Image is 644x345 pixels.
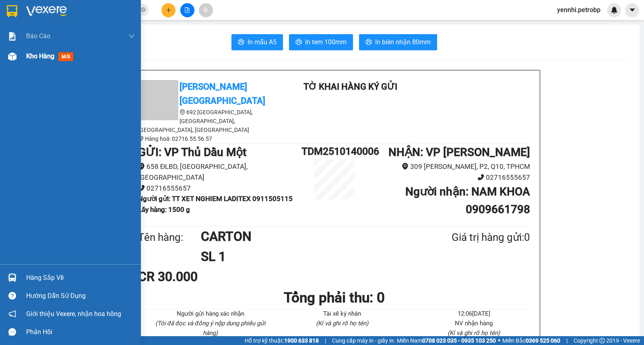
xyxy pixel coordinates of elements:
b: Người gửi : TT XET NGHIEM LADITEX 0911505115 [138,195,293,203]
span: In mẫu A5 [248,37,277,47]
span: | [566,336,568,345]
div: Hướng dẫn sử dụng [26,290,135,302]
li: 02716555657 [138,183,301,194]
strong: 1900 633 818 [284,337,319,344]
img: logo-vxr [7,5,17,17]
li: 658 ĐLBD, [GEOGRAPHIC_DATA], [GEOGRAPHIC_DATA] [138,161,301,183]
span: | [325,336,326,345]
span: mới [58,52,73,61]
span: Miền Bắc [502,336,560,345]
button: printerIn mẫu A5 [231,34,283,50]
img: solution-icon [8,32,17,41]
b: TỜ KHAI HÀNG KÝ GỬI [303,82,397,92]
span: Hỗ trợ kỹ thuật: [245,336,319,345]
span: environment [138,163,145,170]
span: Kho hàng [26,52,54,60]
i: (Kí và ghi rõ họ tên) [316,320,368,327]
span: question-circle [8,292,16,300]
span: printer [238,39,244,46]
li: Tài xế ký nhân [286,309,398,319]
strong: 0369 525 060 [526,337,560,344]
span: close-circle [141,6,146,14]
span: copyright [599,338,605,343]
button: plus [161,3,175,17]
span: In tem 100mm [305,37,347,47]
button: caret-down [625,3,639,17]
span: plus [166,7,171,13]
h1: SL 1 [201,246,413,267]
span: In biên nhận 80mm [375,37,431,47]
button: printerIn biên nhận 80mm [359,34,437,50]
li: 02716555657 [367,172,530,183]
span: phone [477,174,484,181]
i: (Tôi đã đọc và đồng ý nộp dung phiếu gửi hàng) [155,320,266,337]
span: Gửi: [7,8,19,16]
span: Báo cáo [26,31,50,41]
span: environment [180,109,185,115]
img: warehouse-icon [8,273,17,282]
b: GỬI : VP Thủ Dầu Một [138,146,246,159]
li: 692 [GEOGRAPHIC_DATA], [GEOGRAPHIC_DATA], [GEOGRAPHIC_DATA], [GEOGRAPHIC_DATA] [138,108,283,134]
b: Lấy hàng : 1500 g [138,205,190,214]
span: down [128,33,135,39]
li: 12:06[DATE] [418,309,530,319]
span: Cung cấp máy in - giấy in: [332,336,395,345]
h1: CARTON [201,226,413,246]
div: 30.000 [62,52,115,63]
span: message [8,328,16,336]
div: Giá trị hàng gửi: 0 [413,229,530,246]
div: THU [63,26,114,36]
div: Tên hàng: [138,229,201,246]
div: Hàng sắp về [26,272,135,284]
li: 309 [PERSON_NAME], P2, Q10, TPHCM [367,161,530,172]
span: notification [8,310,16,318]
div: DUY [7,26,58,36]
li: Hàng hoá: 02716.55.56.57 [138,134,283,143]
img: warehouse-icon [8,52,17,61]
button: file-add [180,3,194,17]
span: file-add [184,7,190,13]
span: Giới thiệu Vexere, nhận hoa hồng [26,309,121,319]
span: Miền Nam [397,336,496,345]
img: icon-new-feature [611,6,618,14]
strong: 0708 023 035 - 0935 103 250 [422,337,496,344]
div: VP Bình Long [63,7,114,26]
span: aim [203,7,208,13]
span: phone [138,185,145,191]
span: CC : [62,54,73,62]
b: NHẬN : VP [PERSON_NAME] [388,146,530,159]
span: caret-down [629,6,636,14]
li: NV nhận hàng [418,319,530,329]
span: yennhi.petrobp [551,5,607,15]
li: Người gửi hàng xác nhận [154,309,266,319]
div: VP Thủ Dầu Một [7,7,58,26]
span: close-circle [141,7,146,12]
span: ⚪️ [498,339,500,342]
h1: TDM2510140006 [301,144,367,159]
div: CR 30.000 [138,267,267,287]
span: printer [365,39,372,46]
button: aim [199,3,213,17]
span: phone [138,136,144,142]
span: Nhận: [63,8,83,16]
button: printerIn tem 100mm [289,34,353,50]
b: Người nhận : NAM KHOA 0909661798 [405,185,530,216]
i: (Kí và ghi rõ họ tên) [448,329,500,337]
span: printer [295,39,302,46]
div: Phản hồi [26,326,135,338]
span: environment [402,163,409,170]
h1: Tổng phải thu: 0 [138,287,530,309]
b: [PERSON_NAME][GEOGRAPHIC_DATA] [180,82,265,106]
